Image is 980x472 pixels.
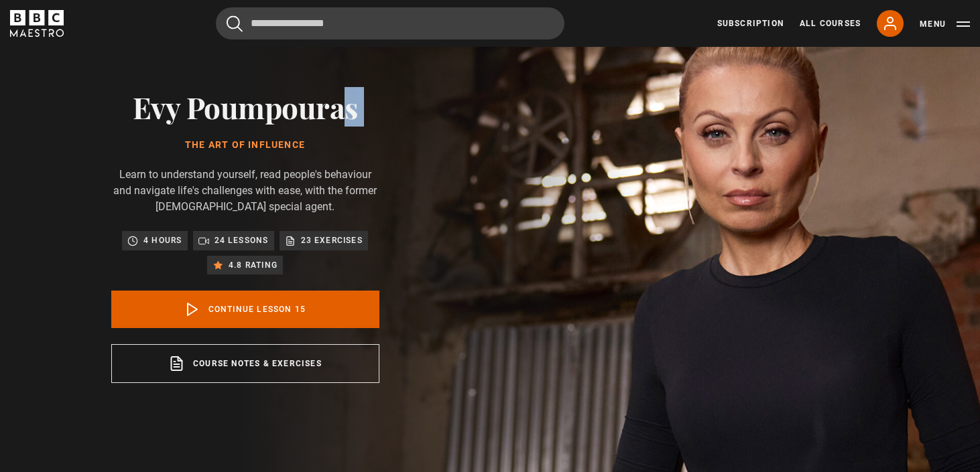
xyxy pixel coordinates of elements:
a: All Courses [800,17,861,29]
p: 24 lessons [215,234,269,247]
h1: The Art of Influence [111,140,379,151]
p: 4.8 rating [229,258,278,272]
svg: BBC Maestro [10,10,64,37]
input: Search [216,7,564,40]
a: Continue lesson 15 [111,291,379,328]
a: Course notes & exercises [111,344,379,383]
button: Toggle navigation [920,17,970,31]
p: Learn to understand yourself, read people's behaviour and navigate life's challenges with ease, w... [111,167,379,215]
h2: Evy Poumpouras [111,90,379,124]
p: 23 exercises [301,234,363,247]
a: Subscription [717,17,784,29]
p: 4 hours [143,234,182,247]
button: Submit the search query [227,15,243,32]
